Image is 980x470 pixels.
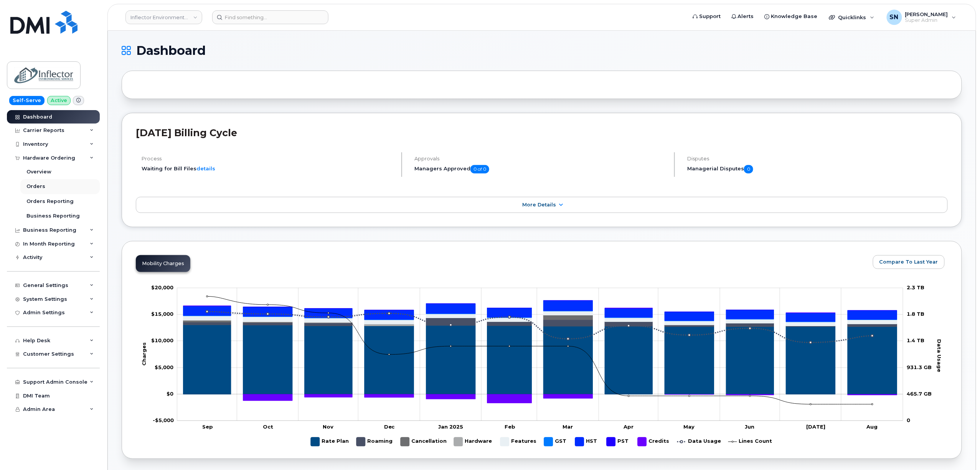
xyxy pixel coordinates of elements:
g: PST [607,434,630,449]
span: More Details [522,202,556,208]
g: Features [183,311,897,326]
span: Dashboard [136,45,206,56]
g: $0 [151,311,173,317]
g: Credits [638,434,670,449]
li: Waiting for Bill Files [142,165,395,172]
tspan: Feb [505,424,515,430]
tspan: $5,000 [155,364,173,370]
span: Compare To Last Year [879,258,938,266]
h4: Process [142,156,395,162]
tspan: Sep [202,424,213,430]
tspan: Jan 2025 [438,424,463,430]
tspan: [DATE] [807,424,826,430]
g: Hardware [183,315,897,326]
span: 0 [744,165,753,173]
g: Roaming [356,434,393,449]
g: $0 [151,338,173,344]
g: Data Usage [677,434,721,449]
g: $0 [151,284,173,290]
a: details [196,165,215,172]
tspan: Mar [563,424,573,430]
tspan: 0 [907,417,911,423]
tspan: $15,000 [151,311,173,317]
tspan: Aug [866,424,878,430]
g: Cancellation [401,434,447,449]
g: $0 [153,417,174,423]
g: Features [500,434,536,449]
g: Hardware [454,434,493,449]
tspan: $20,000 [151,284,173,290]
tspan: $0 [167,391,173,397]
h2: [DATE] Billing Cycle [136,127,948,139]
span: 0 of 0 [470,165,489,173]
g: Legend [311,434,772,449]
tspan: Apr [623,424,634,430]
g: Rate Plan [311,434,349,449]
h4: Disputes [687,156,948,162]
h5: Managerial Disputes [687,165,948,173]
tspan: Nov [323,424,333,430]
h5: Managers Approved [414,165,668,173]
g: $0 [155,364,173,370]
g: GST [544,434,568,449]
tspan: Oct [263,424,273,430]
g: Lines Count [728,434,772,449]
g: Roaming [183,318,897,327]
h4: Approvals [414,156,668,162]
tspan: 931.3 GB [907,364,932,370]
g: HST [183,301,897,322]
tspan: Data Usage [936,339,942,372]
tspan: 1.8 TB [907,311,925,317]
tspan: -$5,000 [153,417,174,423]
button: Compare To Last Year [873,255,945,269]
tspan: May [683,424,695,430]
g: Rate Plan [183,325,897,394]
tspan: Charges [140,342,147,366]
tspan: 1.4 TB [907,338,925,344]
tspan: Dec [384,424,395,430]
tspan: 2.3 TB [907,284,925,290]
g: HST [575,434,599,449]
tspan: 465.7 GB [907,391,932,397]
tspan: $10,000 [151,338,173,344]
tspan: Jun [745,424,754,430]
